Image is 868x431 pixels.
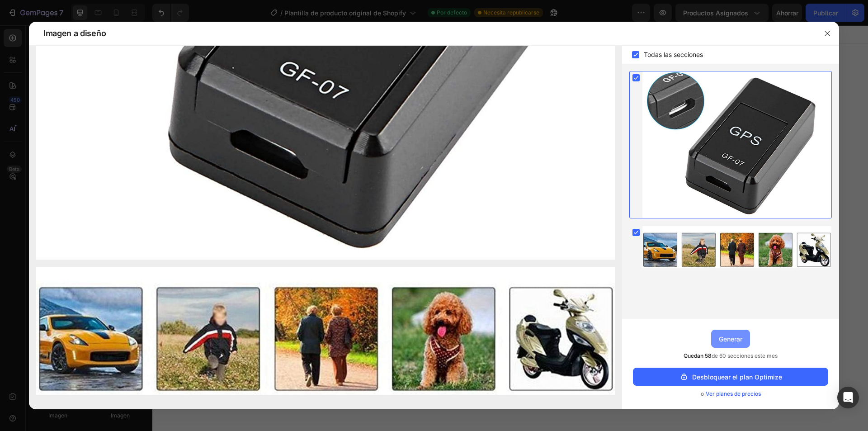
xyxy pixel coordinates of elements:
[701,390,704,397] font: o
[633,368,828,386] button: Desbloquear el plan Optimize
[358,277,373,288] span: Apps
[706,390,761,397] font: Ver planes de precios
[719,335,742,343] font: Generar
[43,28,106,38] font: Imagen a diseño
[711,330,750,348] button: Generar
[358,181,373,192] span: Apps
[712,352,778,359] font: de 60 secciones este mes
[358,37,373,48] span: Apps
[358,85,373,96] span: Apps
[692,373,782,381] font: Desbloquear el plan Optimize
[837,387,859,408] div: Abrir Intercom Messenger
[358,229,373,240] span: Apps
[358,133,373,144] span: Apps
[644,51,703,58] font: Todas las secciones
[358,325,373,336] span: Apps
[684,352,712,359] font: Quedan 58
